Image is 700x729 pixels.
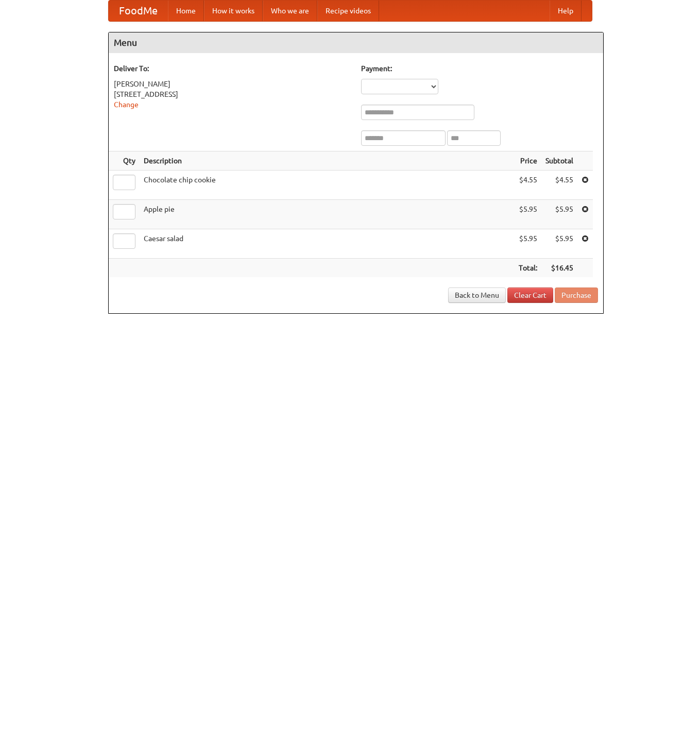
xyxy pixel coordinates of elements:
[515,151,541,171] th: Price
[317,1,379,21] a: Recipe videos
[204,1,263,21] a: How it works
[114,79,351,89] div: [PERSON_NAME]
[114,63,351,74] h5: Deliver To:
[168,1,204,21] a: Home
[140,151,515,171] th: Description
[541,229,577,259] td: $5.95
[541,151,577,171] th: Subtotal
[515,229,541,259] td: $5.95
[541,171,577,200] td: $4.55
[515,259,541,278] th: Total:
[448,287,506,303] a: Back to Menu
[550,1,582,21] a: Help
[263,1,317,21] a: Who we are
[140,171,515,200] td: Chocolate chip cookie
[507,287,553,303] a: Clear Cart
[114,89,351,99] div: [STREET_ADDRESS]
[109,32,603,53] h4: Menu
[140,229,515,259] td: Caesar salad
[541,259,577,278] th: $16.45
[541,200,577,229] td: $5.95
[140,200,515,229] td: Apple pie
[109,151,140,171] th: Qty
[515,200,541,229] td: $5.95
[515,171,541,200] td: $4.55
[555,287,598,303] button: Purchase
[361,63,598,74] h5: Payment:
[114,100,139,109] a: Change
[109,1,168,21] a: FoodMe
